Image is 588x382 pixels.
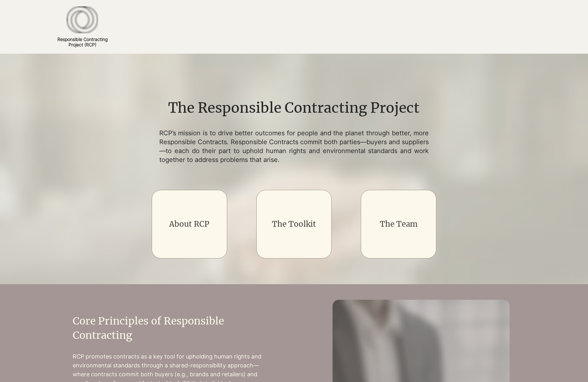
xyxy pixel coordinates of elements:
a: Responsible ContractingProject (RCP) [57,37,108,47]
a: About RCP [169,219,209,229]
a: The Team [380,219,418,229]
p: RCP’s mission is to drive better outcomes for people and the planet through better, more Responsi... [159,129,429,164]
h1: The Responsible Contracting Project [135,98,453,118]
a: The Toolkit [272,219,316,229]
h2: Core Principles of Responsible Contracting [73,314,269,343]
